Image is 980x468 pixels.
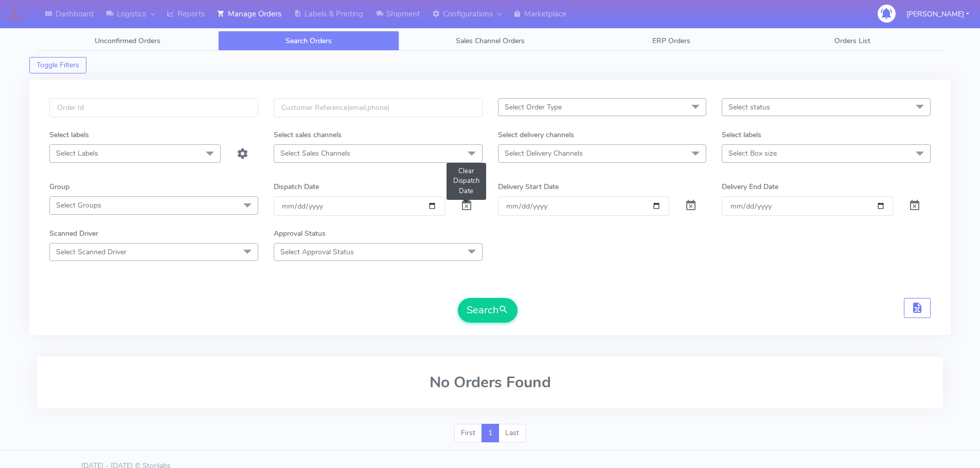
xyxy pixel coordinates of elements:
span: Search Orders [286,36,332,46]
label: Delivery Start Date [498,181,559,192]
a: 1 [482,424,499,442]
label: Group [49,181,69,192]
label: Delivery End Date [722,181,778,192]
label: Select labels [722,129,761,140]
h2: No Orders Found [49,374,931,391]
label: Select delivery channels [498,129,574,140]
label: Dispatch Date [274,181,319,192]
span: Select status [728,102,770,112]
span: Select Approval Status [280,247,354,257]
span: Select Order Type [505,102,562,112]
button: Toggle Filters [29,57,86,73]
input: Order Id [49,98,258,117]
span: Select Delivery Channels [505,148,583,158]
input: Customer Reference(email,phone) [274,98,483,117]
span: ERP Orders [652,36,690,46]
span: Select Groups [56,200,101,210]
button: [PERSON_NAME] [899,4,977,25]
span: Select Sales Channels [280,148,350,158]
span: Orders List [834,36,870,46]
span: Select Scanned Driver [56,247,127,257]
label: Approval Status [274,228,326,239]
span: Sales Channel Orders [456,36,525,46]
ul: Tabs [37,31,943,51]
label: Select labels [49,129,89,140]
button: Search [458,298,518,323]
label: Scanned Driver [49,228,98,239]
span: Select Labels [56,148,98,158]
span: Unconfirmed Orders [95,36,161,46]
label: Select sales channels [274,129,342,140]
span: Select Box size [728,148,777,158]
